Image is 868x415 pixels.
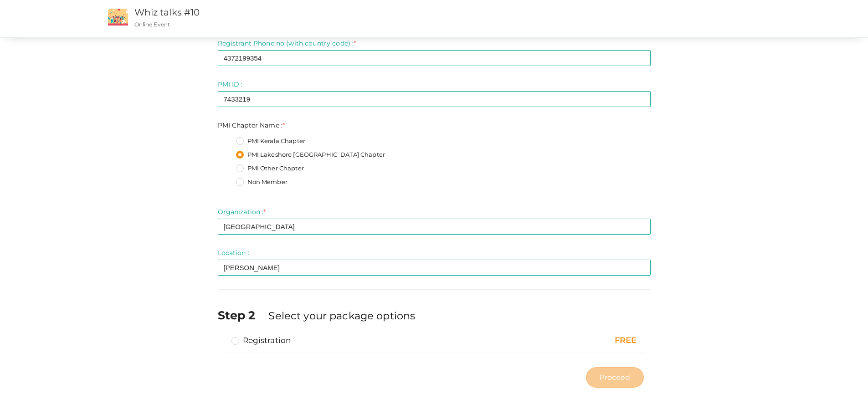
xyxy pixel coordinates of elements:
[218,307,267,323] label: Step 2
[218,121,285,130] label: PMI Chapter Name :
[231,335,291,346] label: Registration
[218,207,266,216] label: Organization :
[513,335,637,347] div: FREE
[586,367,643,388] button: Proceed
[218,39,356,48] label: Registrant Phone no (with country code) :
[268,308,415,323] label: Select your package options
[218,50,651,66] input: Enter registrant phone no here.
[236,178,288,187] label: Non Member
[134,20,569,28] p: Online Event
[599,372,630,383] span: Proceed
[134,7,200,18] a: Whiz talks #10
[218,80,243,89] label: PMI ID :
[218,248,249,257] label: Location :
[236,137,306,146] label: PMI Kerala Chapter
[236,164,304,173] label: PMI Other Chapter
[236,150,385,159] label: PMI Lakeshore [GEOGRAPHIC_DATA] Chapter
[108,9,128,26] img: event2.png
